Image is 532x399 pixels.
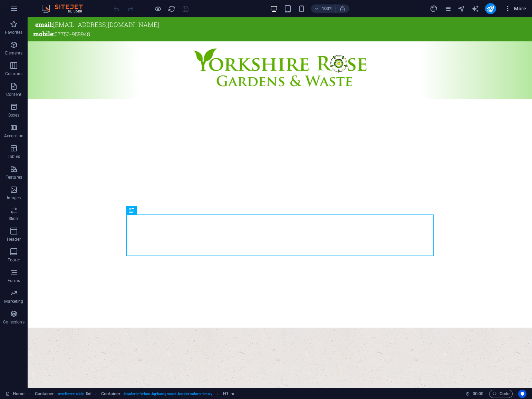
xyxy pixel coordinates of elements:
[35,390,54,398] span: Click to select. Double-click to edit
[8,278,20,283] p: Forms
[8,112,20,118] p: Boxes
[471,4,480,13] button: text_generator
[477,391,478,396] span: :
[168,5,176,13] i: Reload page
[8,154,20,159] p: Tables
[6,390,25,398] a: Click to cancel selection. Double-click to open Pages
[430,5,438,13] i: Design (Ctrl+Alt+Y)
[4,133,23,139] p: Accordion
[489,390,513,398] button: Code
[167,4,176,13] button: reload
[7,195,21,201] p: Images
[57,390,84,398] span: . overflow-visible
[518,390,526,398] button: Usercentrics
[86,392,90,396] i: This element contains a background
[6,92,21,97] p: Content
[457,4,466,13] button: navigator
[154,4,162,13] button: Click here to leave preview mode and continue editing
[5,50,23,56] p: Elements
[486,5,494,13] i: Publish
[444,5,452,13] i: Pages (Ctrl+Alt+S)
[123,390,212,398] span: . header-info-box .bg-background .border-color-primary
[311,4,336,13] button: 100%
[223,390,229,398] span: Click to select. Double-click to edit
[465,390,484,398] h6: Session time
[492,390,510,398] span: Code
[8,257,20,263] p: Footer
[35,390,235,398] nav: breadcrumb
[321,4,332,13] h6: 100%
[4,299,23,304] p: Marketing
[485,3,496,14] button: publish
[3,319,24,325] p: Collections
[502,3,529,14] button: More
[471,5,479,13] i: AI Writer
[7,237,21,242] p: Header
[40,4,91,13] img: Editor Logo
[5,71,22,77] p: Columns
[444,4,452,13] button: pages
[473,390,483,398] span: 00 00
[6,174,22,180] p: Features
[430,4,438,13] button: design
[504,5,526,12] span: More
[5,30,22,35] p: Favorites
[231,392,234,396] i: Element contains an animation
[457,5,465,13] i: Navigator
[9,216,19,221] p: Slider
[339,6,346,12] i: On resize automatically adjust zoom level to fit chosen device.
[101,390,120,398] span: Click to select. Double-click to edit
